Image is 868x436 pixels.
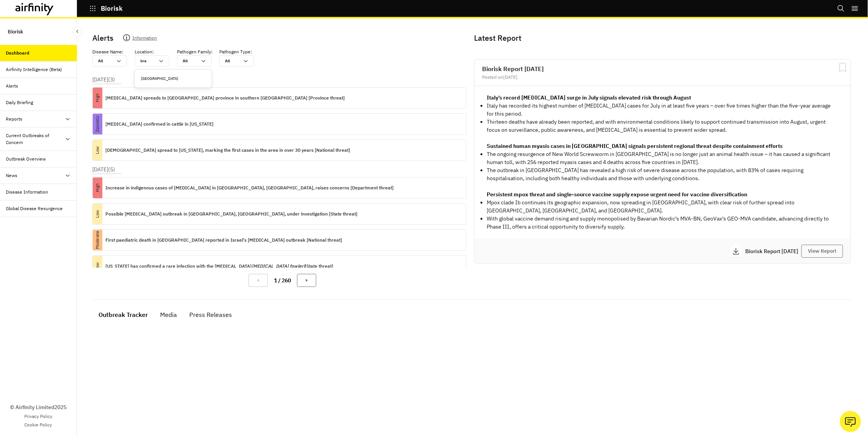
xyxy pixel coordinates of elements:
[87,146,108,155] p: Low
[105,184,394,192] p: Increase in indigenous cases of [MEDICAL_DATA] in [GEOGRAPHIC_DATA], [GEOGRAPHIC_DATA], raises co...
[745,249,801,254] p: Biorisk Report [DATE]
[6,116,23,123] div: Reports
[6,132,65,146] div: Current Outbreaks of Concern
[160,309,177,320] div: Media
[297,274,316,287] button: Next Page
[105,94,345,102] p: [MEDICAL_DATA] spreads to [GEOGRAPHIC_DATA] province in southern [GEOGRAPHIC_DATA] [Province threat]
[6,156,46,162] div: Outbreak Overview
[274,277,291,285] p: 1 / 260
[487,102,838,118] p: Italy has recorded its highest number of [MEDICAL_DATA] cases for July in at least five years – o...
[105,120,214,128] p: [MEDICAL_DATA] confirmed in cattle in [US_STATE]
[6,172,18,179] div: News
[840,411,861,432] button: Ask our analysts
[487,143,783,149] strong: Sustained human myasis cases in [GEOGRAPHIC_DATA] signals persistent regional threat despite cont...
[474,32,850,44] p: Latest Report
[87,235,108,245] p: Moderate
[98,309,148,320] div: Outbreak Tracker
[92,166,115,174] p: [DATE] ( 5 )
[177,48,213,55] p: Pathogen Family :
[8,25,23,39] p: Biorisk
[6,83,18,90] div: Alerts
[105,146,350,154] p: [DEMOGRAPHIC_DATA] spread to [US_STATE], marking the first cases in the area in over 30 years [Na...
[6,50,30,56] div: Dashboard
[92,32,114,44] p: Alerts
[72,27,82,36] button: Close Sidebar
[10,403,67,411] p: © Airfinity Limited 2025
[135,48,154,55] p: Location :
[189,309,232,320] div: Press Releases
[487,166,838,182] p: The outbreak in [GEOGRAPHIC_DATA] has revealed a high risk of severe disease across the populatio...
[24,413,52,420] a: Privacy Policy
[801,245,843,258] button: View Report
[92,76,115,84] p: [DATE] ( 3 )
[6,189,48,196] div: Disease Information
[487,215,838,231] p: With global vaccine demand rising and supply monopolised by Bavarian Nordic’s MVA-BN, GeoVax’s GE...
[838,63,848,72] svg: Bookmark Report
[487,199,838,215] p: Mpox clade Ib continues its geographic expansion, now spreading in [GEOGRAPHIC_DATA], with clear ...
[87,183,108,193] p: High
[87,93,108,103] p: High
[89,2,123,15] button: Biorisk
[487,94,691,101] strong: Italy’s record [MEDICAL_DATA] surge in July signals elevated risk through August
[6,66,62,73] div: Airfinity Intelligence (Beta)
[482,66,843,72] h2: Biorisk Report [DATE]
[487,118,838,134] p: Thirteen deaths have already been reported, and with environmental conditions likely to support c...
[105,262,333,270] p: [US_STATE] has confirmed a rare infection with the [MEDICAL_DATA] [State threat]
[252,263,305,269] i: [MEDICAL_DATA] fowleri
[6,205,63,212] div: Global Disease Resurgence
[6,99,33,106] div: Daily Briefing
[482,75,843,80] div: Posted on [DATE]
[132,34,157,45] p: Information
[87,262,108,271] p: Low
[105,210,357,218] p: Possible [MEDICAL_DATA] outbreak in [GEOGRAPHIC_DATA], [GEOGRAPHIC_DATA], under investigation [St...
[25,421,52,428] a: Cookie Policy
[249,274,268,287] button: Previous Page
[487,191,747,198] strong: Persistent mpox threat and single-source vaccine supply expose urgent need for vaccine diversific...
[219,48,252,55] p: Pathogen Type :
[487,150,838,166] p: The ongoing resurgence of New World Screwworm in [GEOGRAPHIC_DATA] is no longer just an animal he...
[141,76,205,81] div: [GEOGRAPHIC_DATA]
[87,209,108,219] p: Low
[92,48,124,55] p: Disease Name :
[101,5,123,12] p: Biorisk
[837,2,845,15] button: Search
[105,236,342,244] p: First paediatric death in [GEOGRAPHIC_DATA] reported in Israel's [MEDICAL_DATA] outbreak [Nationa...
[87,119,108,129] p: Zoonotic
